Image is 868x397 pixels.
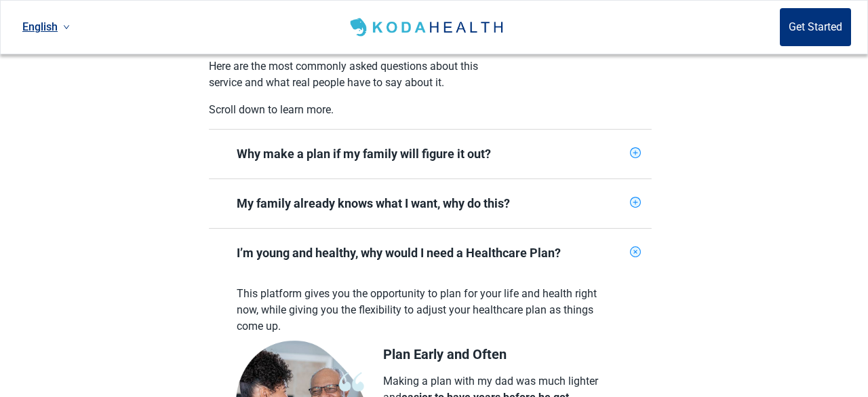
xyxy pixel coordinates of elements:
div: I’m young and healthy, why would I need a Healthcare Plan? [209,229,652,278]
button: Get Started [780,8,851,46]
div: I’m young and healthy, why would I need a Healthcare Plan? [237,245,625,261]
p: Here are the most commonly asked questions about this service and what real people have to say ab... [209,58,480,91]
a: Current language: English [17,16,75,38]
div: Why make a plan if my family will figure it out? [237,146,625,162]
div: My family already knows what I want, why do this? [209,179,652,228]
div: My family already knows what I want, why do this? [237,195,625,212]
div: This platform gives you the opportunity to plan for your life and health right now, while giving ... [237,286,620,340]
span: plus-circle [630,147,641,158]
div: Why make a plan if my family will figure it out? [209,130,652,178]
span: down [63,24,70,31]
div: Plan Early and Often [383,346,620,362]
span: plus-circle [630,197,641,208]
span: plus-circle [630,246,641,257]
p: Scroll down to learn more. [209,102,480,118]
img: Koda Health [347,16,508,38]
